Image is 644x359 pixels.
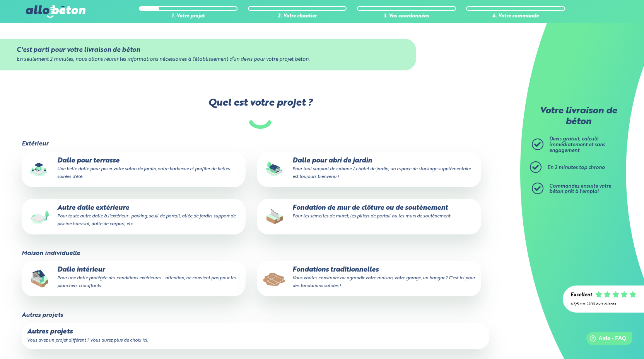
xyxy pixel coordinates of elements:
small: Une belle dalle pour poser votre salon de jardin, votre barbecue et profiter de belles soirées d'... [57,167,230,179]
div: C'est parti pour votre livraison de béton [17,46,400,54]
small: Pour toute autre dalle à l'extérieur : parking, seuil de portail, allée de jardin, support de pis... [57,214,236,226]
small: Vous voulez construire ou agrandir votre maison, votre garage, un hangar ? C'est ici pour des fon... [292,276,475,288]
small: Vous avez un projet différent ? Vous aurez plus de choix ici. [27,338,148,343]
img: final_use.values.garden_shed [262,157,287,182]
iframe: Help widget launcher [575,329,635,350]
p: Dalle pour terrasse [27,157,241,181]
legend: Maison individuelle [22,250,80,257]
img: final_use.values.outside_slab [27,204,52,229]
label: Quel est votre projet ? [21,97,499,129]
p: Fondations traditionnelles [262,266,476,290]
p: Dalle pour abri de jardin [262,157,476,181]
p: Fondation de mur de clôture ou de soutènement [262,204,476,220]
p: Dalle intérieur [27,266,241,290]
div: En seulement 2 minutes, nous allons réunir les informations nécessaires à l’établissement d’un de... [17,57,400,63]
legend: Extérieur [22,140,48,147]
img: final_use.values.traditional_fundations [262,266,287,291]
img: final_use.values.closing_wall_fundation [262,204,287,229]
p: Autres projets [27,328,484,336]
img: final_use.values.terrace [27,157,52,182]
div: 2. Votre chantier [248,14,347,19]
img: allobéton [26,5,85,18]
img: final_use.values.inside_slab [27,266,52,291]
div: 3. Vos coordonnées [357,14,456,19]
p: Autre dalle extérieure [27,204,241,228]
div: 1. Votre projet [139,14,237,19]
div: 4. Votre commande [466,14,565,19]
small: Pour tout support de cabane / chalet de jardin, un espace de stockage supplémentaire est toujours... [292,167,471,179]
small: Pour les semelles de muret, les piliers de portail ou les murs de soutènement. [292,214,451,219]
small: Pour une dalle protégée des conditions extérieures - attention, ne convient pas pour les plancher... [57,276,236,288]
legend: Autres projets [22,312,63,319]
